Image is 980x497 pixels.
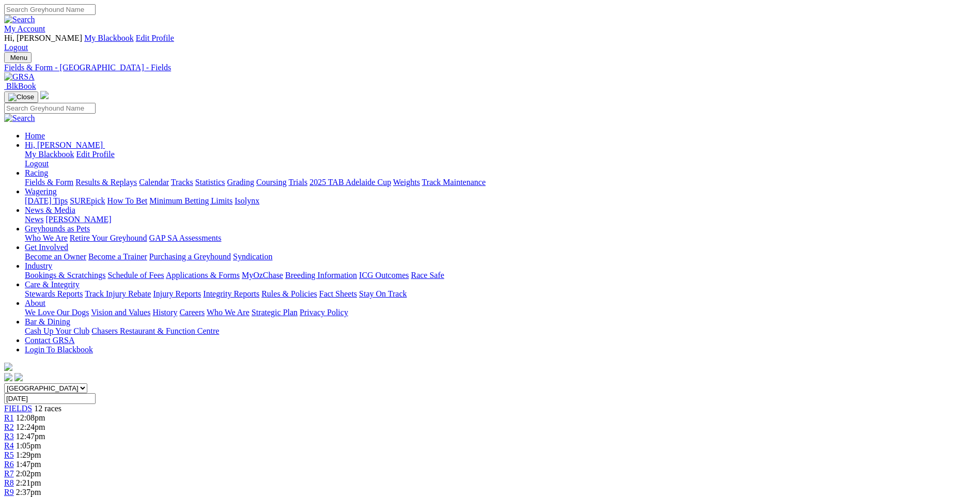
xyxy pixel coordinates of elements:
[4,460,14,469] a: R6
[25,336,74,345] a: Contact GRSA
[153,289,201,298] a: Injury Reports
[25,178,976,187] div: Racing
[34,404,61,413] span: 12 races
[85,289,151,298] a: Track Injury Rebate
[88,252,147,261] a: Become a Trainer
[10,54,27,61] span: Menu
[4,103,96,114] input: Search
[25,271,976,280] div: Industry
[149,196,232,205] a: Minimum Betting Limits
[8,93,34,101] img: Close
[319,289,357,298] a: Fact Sheets
[4,469,14,478] a: R7
[16,441,41,450] span: 1:05pm
[4,91,38,103] button: Toggle navigation
[171,178,193,187] a: Tracks
[107,196,148,205] a: How To Bet
[207,308,250,317] a: Who We Are
[4,393,96,404] input: Select date
[309,178,391,187] a: 2025 TAB Adelaide Cup
[261,289,317,298] a: Rules & Policies
[252,308,298,317] a: Strategic Plan
[242,271,283,279] a: MyOzChase
[25,308,89,317] a: We Love Our Dogs
[4,82,36,90] a: BlkBook
[4,451,14,459] span: R5
[25,224,90,233] a: Greyhounds as Pets
[285,271,357,279] a: Breeding Information
[70,196,105,205] a: SUREpick
[4,413,14,422] a: R1
[4,363,12,371] img: logo-grsa-white.png
[16,413,45,422] span: 12:08pm
[4,373,12,381] img: facebook.svg
[4,15,35,24] img: Search
[25,345,93,354] a: Login To Blackbook
[16,460,41,469] span: 1:47pm
[14,373,23,381] img: twitter.svg
[25,261,52,270] a: Industry
[25,327,976,336] div: Bar & Dining
[45,215,111,224] a: [PERSON_NAME]
[25,317,70,326] a: Bar & Dining
[16,488,41,496] span: 2:37pm
[25,141,105,149] a: Hi, [PERSON_NAME]
[4,488,14,496] span: R9
[25,141,103,149] span: Hi, [PERSON_NAME]
[25,252,86,261] a: Become an Owner
[288,178,307,187] a: Trials
[25,150,74,159] a: My Blackbook
[4,24,45,33] a: My Account
[25,289,83,298] a: Stewards Reports
[25,327,89,335] a: Cash Up Your Club
[179,308,205,317] a: Careers
[25,187,57,196] a: Wagering
[91,308,150,317] a: Vision and Values
[166,271,240,279] a: Applications & Forms
[40,91,49,99] img: logo-grsa-white.png
[4,423,14,431] a: R2
[4,432,14,441] a: R3
[25,234,976,243] div: Greyhounds as Pets
[4,478,14,487] a: R8
[16,432,45,441] span: 12:47pm
[25,178,73,187] a: Fields & Form
[6,82,36,90] span: BlkBook
[256,178,287,187] a: Coursing
[25,243,68,252] a: Get Involved
[25,308,976,317] div: About
[25,215,976,224] div: News & Media
[4,404,32,413] span: FIELDS
[152,308,177,317] a: History
[4,52,32,63] button: Toggle navigation
[195,178,225,187] a: Statistics
[149,234,222,242] a: GAP SA Assessments
[4,4,96,15] input: Search
[25,196,976,206] div: Wagering
[84,34,134,42] a: My Blackbook
[25,271,105,279] a: Bookings & Scratchings
[76,150,115,159] a: Edit Profile
[4,34,976,52] div: My Account
[4,43,28,52] a: Logout
[4,441,14,450] a: R4
[25,131,45,140] a: Home
[25,289,976,299] div: Care & Integrity
[75,178,137,187] a: Results & Replays
[233,252,272,261] a: Syndication
[411,271,444,279] a: Race Safe
[91,327,219,335] a: Chasers Restaurant & Function Centre
[107,271,164,279] a: Schedule of Fees
[149,252,231,261] a: Purchasing a Greyhound
[70,234,147,242] a: Retire Your Greyhound
[4,34,82,42] span: Hi, [PERSON_NAME]
[25,206,75,214] a: News & Media
[25,159,49,168] a: Logout
[16,423,45,431] span: 12:24pm
[25,280,80,289] a: Care & Integrity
